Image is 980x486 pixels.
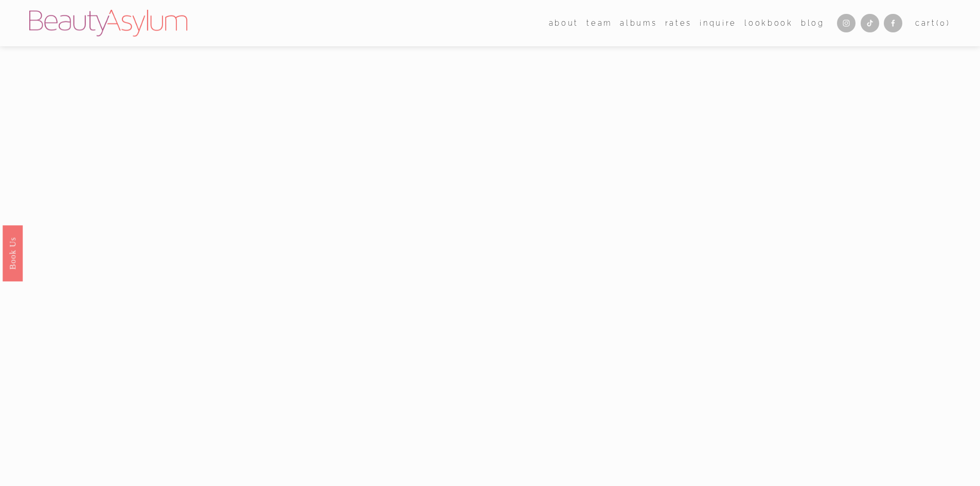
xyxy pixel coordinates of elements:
[549,15,579,30] a: folder dropdown
[665,15,692,30] a: Rates
[837,14,856,32] a: Instagram
[586,15,612,30] a: folder dropdown
[915,16,951,30] a: 0 items in cart
[29,10,187,37] img: Beauty Asylum | Bridal Hair &amp; Makeup Charlotte &amp; Atlanta
[936,19,951,27] span: ( )
[700,15,737,30] a: Inquire
[884,14,902,32] a: Facebook
[744,15,793,30] a: Lookbook
[861,14,879,32] a: TikTok
[3,225,23,281] a: Book Us
[801,15,825,30] a: Blog
[620,15,657,30] a: albums
[549,16,579,30] span: about
[586,16,612,30] span: team
[940,19,947,27] span: 0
